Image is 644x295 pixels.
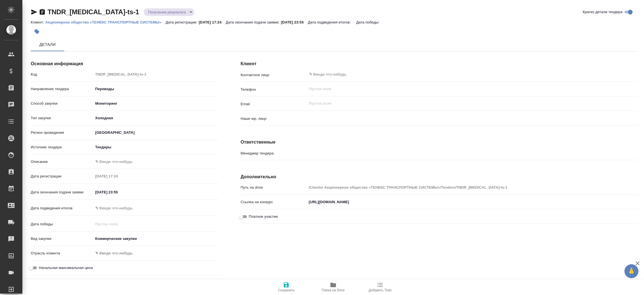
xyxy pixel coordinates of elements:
[307,183,638,191] input: Пустое поле
[93,249,218,258] div: ✎ Введи что-нибудь
[241,139,638,146] h4: Ответственные
[45,20,165,24] a: Акционерное общество «ТЕНЕКС ТРАНСПОРТНЫЕ СИСТЕМЫ»
[45,20,165,24] p: Акционерное общество «ТЕНЕКС ТРАНСПОРТНЫЕ СИСТЕМЫ»
[93,172,142,180] input: Пустое поле
[635,152,636,153] button: Open
[93,142,218,152] div: [GEOGRAPHIC_DATA]
[34,41,61,48] span: Детали
[309,100,625,107] input: Пустое поле
[31,189,93,195] p: Дата окончания подачи заявки
[39,265,93,271] span: Начальная максимальная цена
[199,20,226,24] p: [DATE] 17:24
[31,86,93,92] p: Направление тендера
[308,20,352,24] p: Дата подведения итогов:
[48,8,139,16] a: TNDR_[MEDICAL_DATA]-ts-1
[93,113,218,123] div: Холодная
[357,279,404,295] button: Добавить Todo
[31,130,93,135] p: Регион проведения
[31,20,45,24] p: Клиент:
[31,9,37,15] button: Скопировать ссылку для ЯМессенджера
[369,288,392,292] span: Добавить Todo
[93,188,142,196] input: ✎ Введи что-нибудь
[241,72,307,78] p: Контактное лицо
[310,279,357,295] button: Папка на Drive
[146,10,188,15] button: Получение результата
[31,25,43,38] button: Добавить тэг
[241,151,307,156] p: Менеджер тендера
[241,174,638,180] h4: Дополнительно
[31,205,93,211] p: Дата подведения итогов
[627,265,636,277] span: 🙏
[31,72,93,77] p: Код
[249,214,278,219] span: Платное участие
[31,221,93,227] p: Дата победы
[281,20,308,24] p: [DATE] 23:55
[263,279,310,295] button: Сохранить
[309,86,625,92] input: Пустое поле
[31,101,93,106] p: Способ закупки
[31,174,93,179] p: Дата регистрации
[31,60,218,67] h4: Основная информация
[241,185,307,190] p: Путь на drive
[307,198,638,206] input: ✎ Введи что-нибудь
[278,288,295,292] span: Сохранить
[31,115,93,121] p: Тип закупки
[241,87,307,92] p: Телефон
[309,71,617,78] input: ✎ Введи что-нибудь
[31,144,93,150] p: Источник тендера
[39,9,46,15] button: Скопировать ссылку
[226,20,281,24] p: Дата окончания подачи заявки:
[635,118,636,119] button: Open
[241,60,638,67] h4: Клиент
[624,264,638,278] button: 🙏
[583,9,622,15] span: Кратко детали тендера
[241,199,307,205] p: Ссылка на конкурс
[93,70,218,78] input: Пустое поле
[93,128,218,137] div: [GEOGRAPHIC_DATA]
[356,20,381,24] p: Дата победы:
[95,250,212,256] div: ✎ Введи что-нибудь
[93,204,142,212] input: ✎ Введи что-нибудь
[93,234,218,244] div: Коммерческие закупки
[31,250,93,256] p: Отрасль клиента
[322,288,345,292] span: Папка на Drive
[165,20,198,24] p: Дата регистрации:
[241,101,307,107] p: Email
[93,84,218,94] div: Переводы
[635,74,636,75] button: Open
[93,220,142,228] input: Пустое поле
[241,116,307,121] p: Наше юр. лицо
[144,8,194,16] div: Получение результата
[93,99,218,108] div: Мониторинг
[31,236,93,242] p: Вид закупки
[31,159,93,165] p: Описание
